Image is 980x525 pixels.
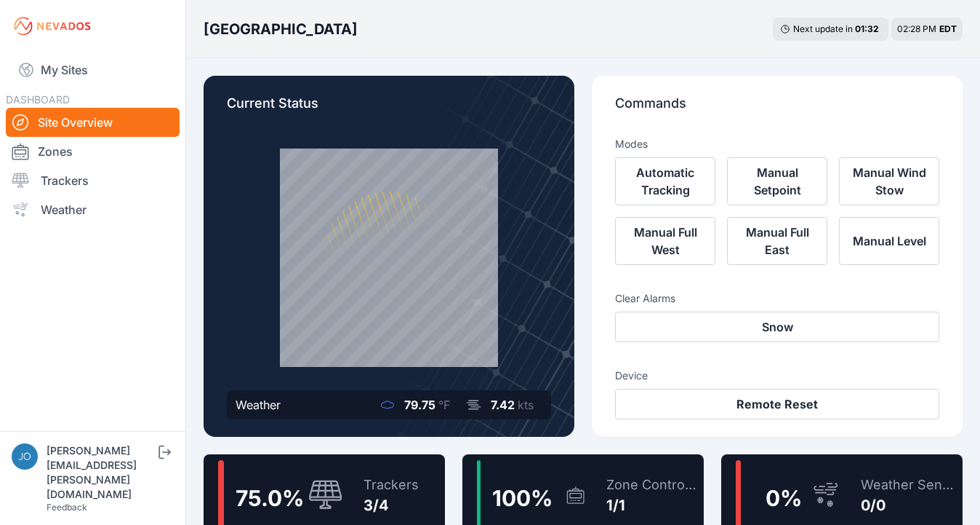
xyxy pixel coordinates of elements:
button: Manual Level [839,217,939,265]
div: [PERSON_NAME][EMAIL_ADDRESS][PERSON_NAME][DOMAIN_NAME] [47,443,156,502]
button: Remote Reset [615,389,939,419]
a: Weather [6,195,180,224]
span: 0 % [766,485,802,511]
button: Manual Wind Stow [839,157,939,205]
div: 3/4 [364,495,419,516]
span: Next update in [793,23,853,34]
button: Manual Full East [727,217,827,265]
div: 0/0 [861,495,957,516]
h3: Modes [615,137,648,151]
a: Trackers [6,166,180,195]
span: EDT [939,23,957,34]
div: 1/1 [606,495,698,516]
button: Snow [615,312,939,342]
a: Feedback [47,502,87,513]
button: Automatic Tracking [615,157,715,205]
p: Current Status [227,93,551,125]
span: kts [518,398,534,412]
a: My Sites [6,52,180,87]
button: Manual Full West [615,217,715,265]
div: Trackers [364,475,419,495]
p: Commands [615,93,939,125]
span: 02:28 PM [897,23,936,34]
nav: Breadcrumb [204,10,358,48]
button: Manual Setpoint [727,157,827,205]
img: Nevados [12,15,93,38]
span: 79.75 [404,398,435,412]
span: DASHBOARD [6,93,70,106]
span: 7.42 [491,398,515,412]
img: joe.mikula@nevados.solar [12,443,38,470]
a: Zones [6,137,180,166]
h3: Clear Alarms [615,291,939,306]
div: Weather Sensors [861,475,957,495]
h3: [GEOGRAPHIC_DATA] [204,19,358,39]
span: 75.0 % [236,485,304,511]
h3: Device [615,368,939,383]
span: °F [438,398,450,412]
a: Site Overview [6,108,180,137]
div: Weather [236,396,281,414]
span: 100 % [492,485,553,511]
div: 01 : 32 [855,23,881,35]
div: Zone Controllers [606,475,698,495]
